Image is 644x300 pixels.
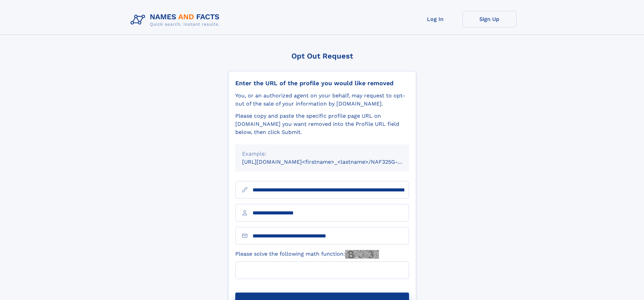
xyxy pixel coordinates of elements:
[235,79,409,87] div: Enter the URL of the profile you would like removed
[462,11,517,27] a: Sign Up
[242,159,422,165] small: [URL][DOMAIN_NAME]<firstname>_<lastname>/NAF325G-xxxxxxxx
[235,112,409,136] div: Please copy and paste the specific profile page URL on [DOMAIN_NAME] you want removed into the Pr...
[235,92,409,108] div: You, or an authorized agent on your behalf, may request to opt-out of the sale of your informatio...
[242,150,402,158] div: Example:
[228,52,416,60] div: Opt Out Request
[408,11,462,27] a: Log In
[128,11,225,29] img: Logo Names and Facts
[235,250,379,259] label: Please solve the following math function:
